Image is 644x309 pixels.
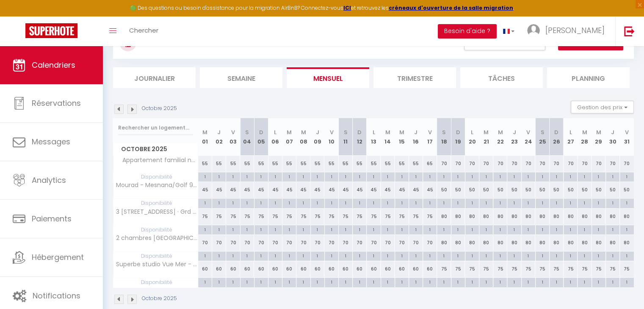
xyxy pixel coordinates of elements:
[564,172,577,180] div: 1
[437,209,451,224] div: 80
[296,209,310,224] div: 75
[578,209,591,224] div: 80
[536,199,549,207] div: 1
[381,235,395,251] div: 70
[550,118,564,156] th: 26
[274,128,276,136] abbr: L
[437,225,451,233] div: 1
[389,4,513,11] a: créneaux d'ouverture de la salle migration
[535,156,549,171] div: 70
[123,17,165,46] a: Chercher
[493,118,507,156] th: 22
[521,118,535,156] th: 24
[451,118,465,156] th: 19
[493,199,507,207] div: 1
[620,209,634,224] div: 80
[550,182,564,198] div: 50
[367,225,380,233] div: 1
[564,225,577,233] div: 1
[339,225,352,233] div: 1
[357,128,362,136] abbr: D
[521,17,615,46] a: ... [PERSON_NAME]
[115,182,199,188] span: Mourad - Mesnana/Golf 9593305513 · Mesnana Golf : Fully Eq. 2BR Apt. Smart Price!
[353,225,366,233] div: 1
[381,172,395,180] div: 1
[226,209,240,224] div: 75
[226,156,240,171] div: 55
[367,182,381,198] div: 45
[226,235,240,251] div: 70
[521,209,535,224] div: 80
[564,199,577,207] div: 1
[381,199,395,207] div: 1
[254,209,268,224] div: 75
[465,225,479,233] div: 1
[522,225,535,233] div: 1
[367,156,381,171] div: 55
[409,199,423,207] div: 1
[198,182,212,198] div: 45
[282,225,296,233] div: 1
[571,101,634,113] button: Gestion des prix
[231,128,235,136] abbr: V
[198,172,212,180] div: 1
[268,209,282,224] div: 75
[33,290,80,301] span: Notifications
[325,172,338,180] div: 1
[540,128,544,136] abbr: S
[296,172,310,180] div: 1
[578,156,591,171] div: 70
[507,182,521,198] div: 50
[451,182,465,198] div: 50
[259,128,263,136] abbr: D
[381,118,395,156] th: 14
[409,182,423,198] div: 45
[310,209,324,224] div: 75
[353,182,367,198] div: 45
[212,209,226,224] div: 75
[564,209,578,224] div: 80
[381,209,395,224] div: 75
[240,235,254,251] div: 70
[254,199,268,207] div: 1
[310,235,324,251] div: 70
[367,235,381,251] div: 70
[465,199,479,207] div: 1
[569,128,572,136] abbr: L
[240,209,254,224] div: 75
[113,67,196,88] li: Journalier
[521,156,535,171] div: 70
[507,118,521,156] th: 23
[115,235,199,241] span: 2 chambres [GEOGRAPHIC_DATA]
[343,4,351,11] a: ICI
[240,118,254,156] th: 04
[471,128,473,136] abbr: L
[578,182,591,198] div: 50
[282,118,296,156] th: 07
[437,182,451,198] div: 50
[324,118,338,156] th: 10
[521,182,535,198] div: 50
[409,209,423,224] div: 75
[324,156,338,171] div: 55
[620,172,634,180] div: 1
[113,143,198,155] span: Octobre 2025
[268,172,282,180] div: 1
[198,209,212,224] div: 75
[198,156,212,171] div: 55
[268,182,282,198] div: 45
[310,156,324,171] div: 55
[113,225,198,235] span: Disponibilité
[367,118,381,156] th: 13
[564,182,578,198] div: 50
[381,156,395,171] div: 55
[240,199,254,207] div: 1
[428,128,432,136] abbr: V
[591,182,605,198] div: 50
[200,67,282,88] li: Semaine
[296,182,310,198] div: 45
[620,225,634,233] div: 1
[212,118,226,156] th: 02
[550,199,563,207] div: 1
[212,182,226,198] div: 45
